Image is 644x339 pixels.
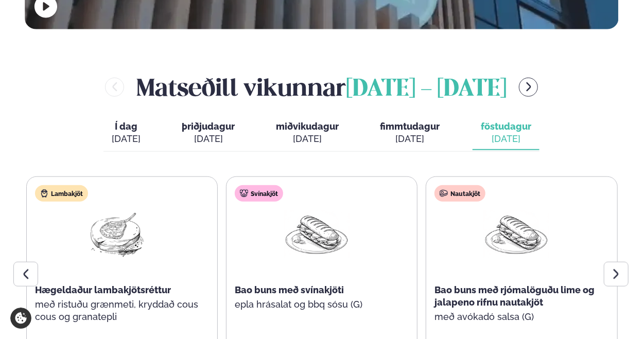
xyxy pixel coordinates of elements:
button: föstudagur [DATE] [473,116,539,150]
span: fimmtudagur [380,121,440,132]
div: [DATE] [481,133,531,145]
img: beef.svg [440,189,448,198]
img: Lamb.svg [40,189,48,198]
button: Í dag [DATE] [103,116,149,150]
div: Svínakjöt [235,185,283,202]
img: Panini.png [284,210,350,258]
span: þriðjudagur [182,121,235,132]
span: föstudagur [481,121,531,132]
div: [DATE] [276,133,339,145]
span: [DATE] - [DATE] [346,78,507,101]
p: með avókadó salsa (G) [434,311,598,323]
span: miðvikudagur [276,121,339,132]
div: [DATE] [182,133,235,145]
span: Í dag [112,120,141,133]
div: Nautakjöt [434,185,485,202]
img: Lamb-Meat.png [84,210,150,258]
img: Panini.png [483,210,549,258]
span: Bao buns með rjómalöguðu lime og jalapeno rifnu nautakjöt [434,284,595,308]
h2: Matseðill vikunnar [136,70,507,104]
div: [DATE] [112,133,141,145]
div: [DATE] [380,133,440,145]
button: fimmtudagur [DATE] [372,116,448,150]
button: þriðjudagur [DATE] [173,116,243,150]
p: með ristuðu grænmeti, kryddað cous cous og granatepli [35,298,199,323]
button: miðvikudagur [DATE] [268,116,347,150]
div: Lambakjöt [35,185,88,202]
p: epla hrásalat og bbq sósu (G) [235,298,398,311]
span: Hægeldaður lambakjötsréttur [35,284,171,295]
button: menu-btn-right [519,78,538,97]
a: Cookie settings [10,308,31,329]
button: menu-btn-left [105,78,124,97]
span: Bao buns með svínakjöti [235,284,344,295]
img: pork.svg [240,189,248,198]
